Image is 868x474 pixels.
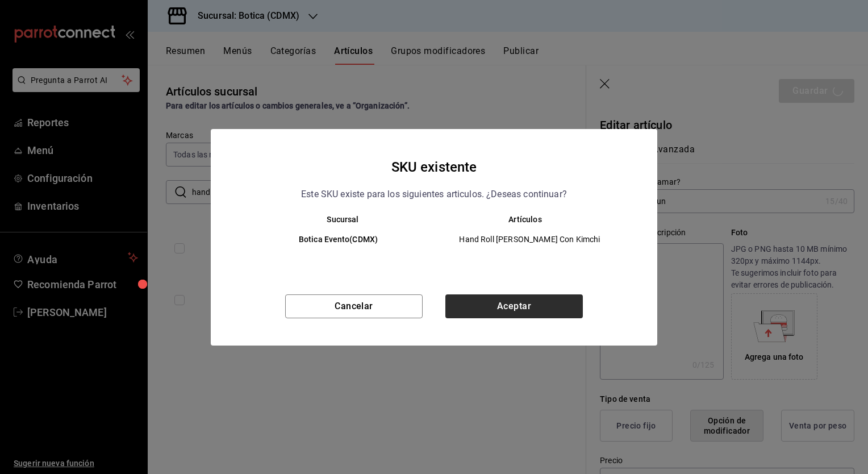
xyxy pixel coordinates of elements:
button: Cancelar [285,294,423,318]
p: Este SKU existe para los siguientes articulos. ¿Deseas continuar? [301,187,567,202]
button: Aceptar [445,294,583,318]
h6: Botica Evento(CDMX) [252,234,425,246]
span: Hand Roll [PERSON_NAME] Con Kimchi [444,234,616,245]
h4: SKU existente [391,156,477,178]
th: Sucursal [233,215,434,224]
th: Artículos [434,215,635,224]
